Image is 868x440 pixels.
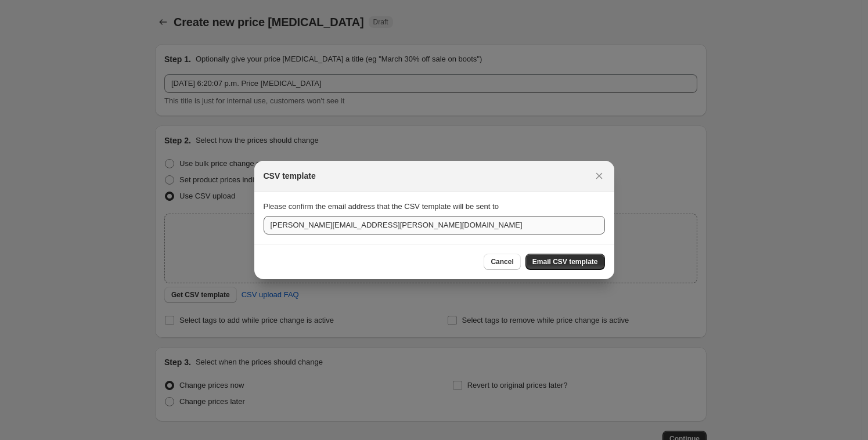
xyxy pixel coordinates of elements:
button: Close [591,168,607,184]
button: Cancel [484,254,520,270]
span: Email CSV template [532,257,598,266]
span: Please confirm the email address that the CSV template will be sent to [264,202,499,211]
h2: CSV template [264,170,316,182]
button: Email CSV template [525,254,605,270]
span: Cancel [491,257,513,266]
